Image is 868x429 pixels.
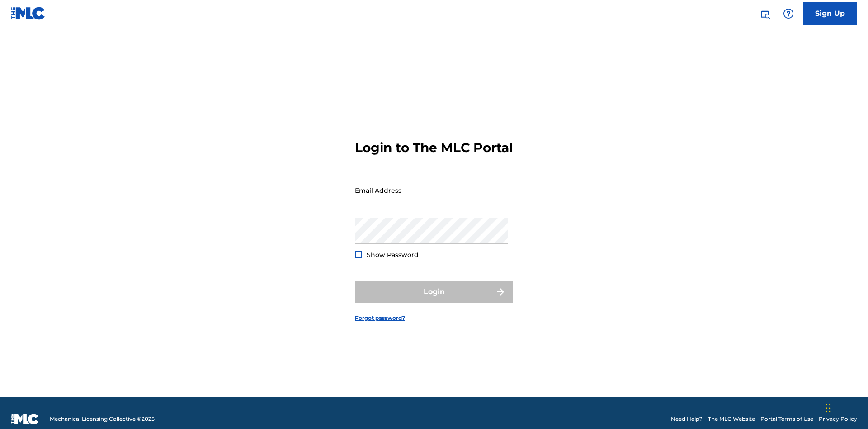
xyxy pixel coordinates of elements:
[779,5,797,23] div: Help
[803,2,857,25] a: Sign Up
[783,8,794,19] img: help
[708,415,755,423] a: The MLC Website
[11,7,46,20] img: MLC Logo
[355,140,513,156] h3: Login to The MLC Portal
[826,395,831,422] div: Drag
[11,414,39,424] img: logo
[671,415,703,423] a: Need Help?
[760,415,813,423] a: Portal Terms of Use
[367,251,419,259] span: Show Password
[756,5,774,23] a: Public Search
[50,415,155,423] span: Mechanical Licensing Collective © 2025
[355,314,405,322] a: Forgot password?
[759,8,770,19] img: search
[823,386,868,429] iframe: Chat Widget
[819,415,857,423] a: Privacy Policy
